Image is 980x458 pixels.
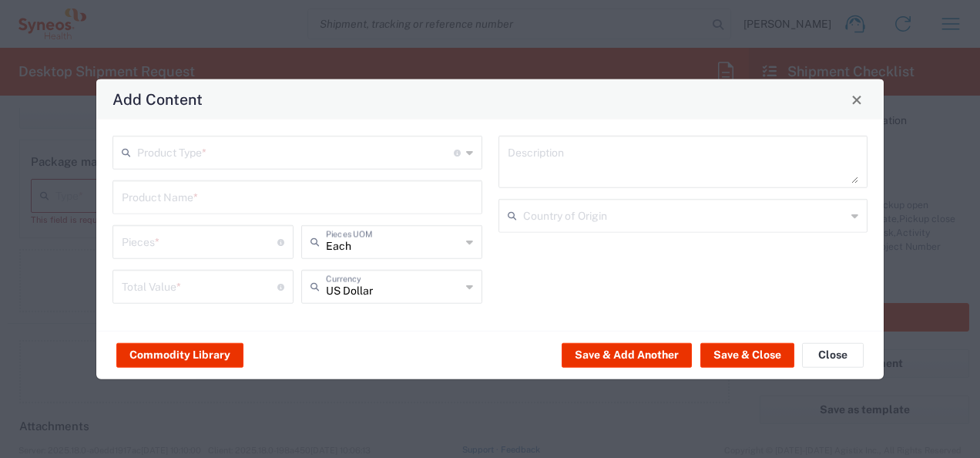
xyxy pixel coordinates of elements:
button: Save & Add Another [562,342,692,367]
button: Save & Close [700,342,794,367]
h4: Add Content [112,88,203,110]
button: Close [846,89,868,110]
button: Commodity Library [116,342,243,367]
button: Close [802,342,864,367]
